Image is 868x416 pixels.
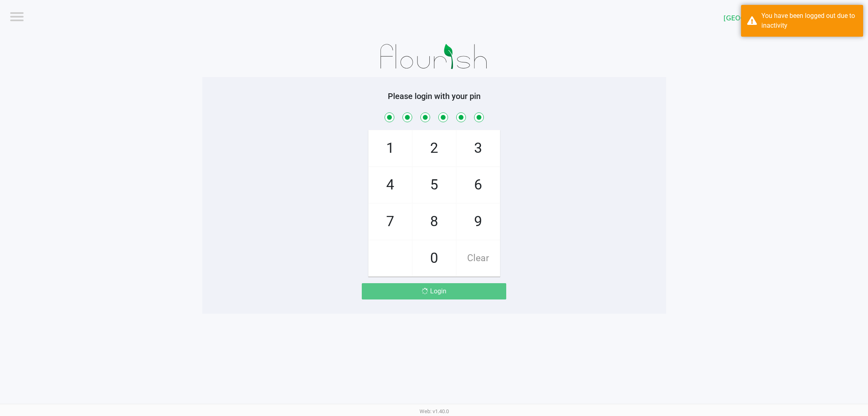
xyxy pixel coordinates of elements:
[457,204,500,240] span: 9
[761,11,857,31] div: You have been logged out due to inactivity
[457,240,500,276] span: Clear
[457,130,500,166] span: 3
[208,91,660,101] h5: Please login with your pin
[369,130,412,166] span: 1
[413,240,456,276] span: 0
[420,408,449,414] span: Web: v1.40.0
[413,167,456,203] span: 5
[457,167,500,203] span: 6
[369,167,412,203] span: 4
[413,204,456,240] span: 8
[724,13,799,23] span: [GEOGRAPHIC_DATA]
[413,130,456,166] span: 2
[369,204,412,240] span: 7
